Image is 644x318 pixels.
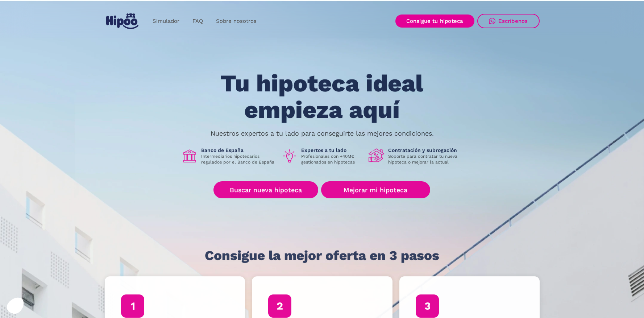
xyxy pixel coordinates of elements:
h1: Expertos a tu lado [301,147,363,154]
p: Profesionales con +40M€ gestionados en hipotecas [301,154,363,165]
a: Mejorar mi hipoteca [321,182,430,199]
h1: Banco de España [201,147,276,154]
h1: Contratación y subrogación [388,147,463,154]
div: Escríbenos [498,18,528,24]
p: Intermediarios hipotecarios regulados por el Banco de España [201,154,276,165]
p: Nuestros expertos a tu lado para conseguirte las mejores condiciones. [211,131,434,136]
a: Buscar nueva hipoteca [213,182,318,199]
a: home [105,11,140,32]
a: Escríbenos [477,14,540,28]
a: Consigue tu hipoteca [395,15,474,28]
h1: Tu hipoteca ideal empieza aquí [184,70,459,123]
p: Soporte para contratar tu nueva hipoteca o mejorar la actual [388,154,463,165]
a: Sobre nosotros [209,14,263,28]
a: Simulador [146,14,186,28]
h1: Consigue la mejor oferta en 3 pasos [205,248,439,263]
a: FAQ [186,14,209,28]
